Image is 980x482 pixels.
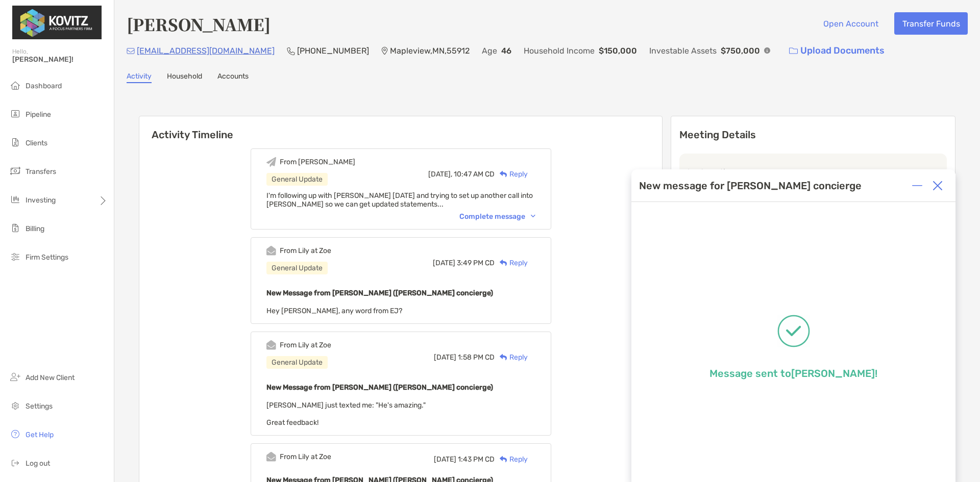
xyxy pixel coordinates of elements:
[12,55,108,64] span: [PERSON_NAME]!
[639,180,862,192] div: New message for [PERSON_NAME] concierge
[457,259,495,267] span: 3:49 PM CD
[9,428,21,440] img: get-help icon
[26,82,62,90] span: Dashboard
[280,452,331,461] div: From Lily at Zoe
[390,44,470,57] p: Mapleview , MN , 55912
[500,171,507,177] img: Reply icon
[266,191,533,209] span: I'm following up with [PERSON_NAME] [DATE] and trying to set up another call into [PERSON_NAME] s...
[524,44,595,57] p: Household Income
[459,212,535,221] div: Complete message
[266,262,328,274] div: General Update
[127,12,271,36] h4: [PERSON_NAME]
[127,72,152,83] a: Activity
[287,47,295,55] img: Phone Icon
[266,289,493,297] b: New Message from [PERSON_NAME] ([PERSON_NAME] concierge)
[217,72,249,83] a: Accounts
[9,399,21,412] img: settings icon
[139,116,662,141] h6: Activity Timeline
[495,258,528,268] div: Reply
[501,44,511,57] p: 46
[9,222,21,234] img: billing icon
[266,340,276,350] img: Event icon
[912,181,922,191] img: Expand or collapse
[764,47,770,54] img: Info Icon
[26,459,50,468] span: Log out
[266,383,493,392] b: New Message from [PERSON_NAME] ([PERSON_NAME] concierge)
[26,167,56,176] span: Transfers
[815,12,886,35] button: Open Account
[434,353,456,362] span: [DATE]
[9,371,21,383] img: add_new_client icon
[482,44,497,57] p: Age
[777,315,810,347] img: Message successfully sent
[280,246,331,255] div: From Lily at Zoe
[688,166,939,179] p: Last meeting
[454,170,495,179] span: 10:47 AM CD
[26,430,54,439] span: Get Help
[709,367,877,379] p: Message sent to [PERSON_NAME] !
[458,455,495,464] span: 1:43 PM CD
[9,108,21,120] img: pipeline icon
[26,373,75,382] span: Add New Client
[26,253,68,262] span: Firm Settings
[782,40,891,62] a: Upload Documents
[428,170,452,179] span: [DATE],
[266,452,276,462] img: Event icon
[495,454,528,465] div: Reply
[789,47,798,55] img: button icon
[9,79,21,91] img: dashboard icon
[9,250,21,263] img: firm-settings icon
[12,4,102,41] img: Zoe Logo
[297,44,369,57] p: [PHONE_NUMBER]
[649,44,717,57] p: Investable Assets
[9,165,21,177] img: transfers icon
[127,48,135,54] img: Email Icon
[9,456,21,469] img: logout icon
[9,193,21,206] img: investing icon
[266,356,328,369] div: General Update
[9,136,21,148] img: clients icon
[599,44,637,57] p: $150,000
[381,47,388,55] img: Location Icon
[679,129,947,141] p: Meeting Details
[495,352,528,363] div: Reply
[434,455,456,464] span: [DATE]
[26,139,47,147] span: Clients
[433,259,455,267] span: [DATE]
[26,224,44,233] span: Billing
[26,196,56,205] span: Investing
[280,341,331,349] div: From Lily at Zoe
[500,354,507,361] img: Reply icon
[894,12,968,35] button: Transfer Funds
[495,169,528,180] div: Reply
[266,246,276,256] img: Event icon
[137,44,275,57] p: [EMAIL_ADDRESS][DOMAIN_NAME]
[26,402,53,411] span: Settings
[26,110,51,119] span: Pipeline
[721,44,760,57] p: $750,000
[531,215,535,218] img: Chevron icon
[458,353,495,362] span: 1:58 PM CD
[266,307,402,315] span: Hey [PERSON_NAME], any word from EJ?
[167,72,202,83] a: Household
[266,157,276,167] img: Event icon
[933,181,943,191] img: Close
[266,401,426,427] span: [PERSON_NAME] just texted me: "He's amazing." Great feedback!
[280,158,355,166] div: From [PERSON_NAME]
[266,173,328,186] div: General Update
[500,456,507,463] img: Reply icon
[500,260,507,266] img: Reply icon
